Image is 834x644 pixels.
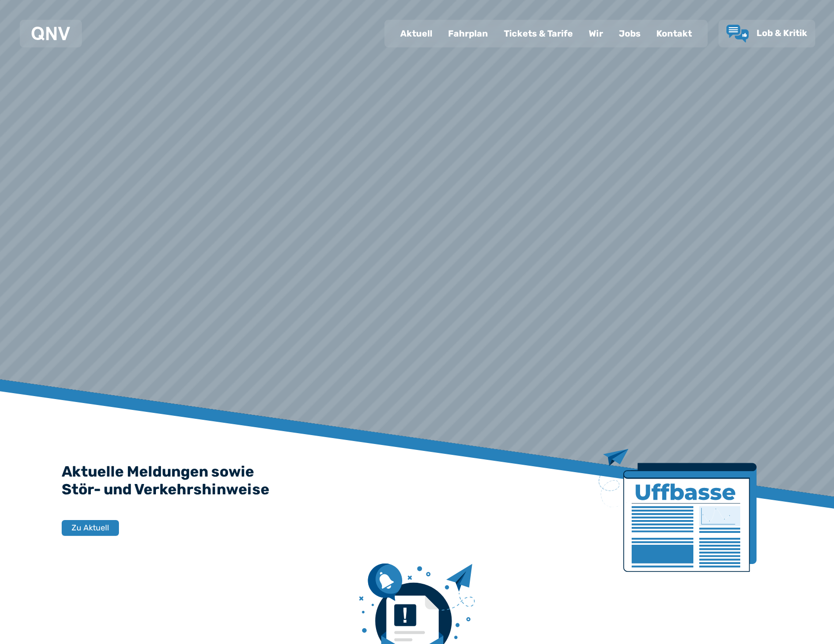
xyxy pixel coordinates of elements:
[648,21,700,46] a: Kontakt
[611,21,648,46] a: Jobs
[62,520,119,536] button: Zu Aktuell
[32,24,70,43] a: QNV Logo
[726,25,807,42] a: Lob & Kritik
[757,28,807,39] span: Lob & Kritik
[392,21,440,46] a: Aktuell
[440,21,496,46] a: Fahrplan
[62,463,772,498] h2: Aktuelle Meldungen sowie Stör- und Verkehrshinweise
[581,21,611,46] a: Wir
[496,21,581,46] a: Tickets & Tarife
[32,27,70,40] img: QNV Logo
[599,449,757,572] img: Zeitung mit Titel Uffbase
